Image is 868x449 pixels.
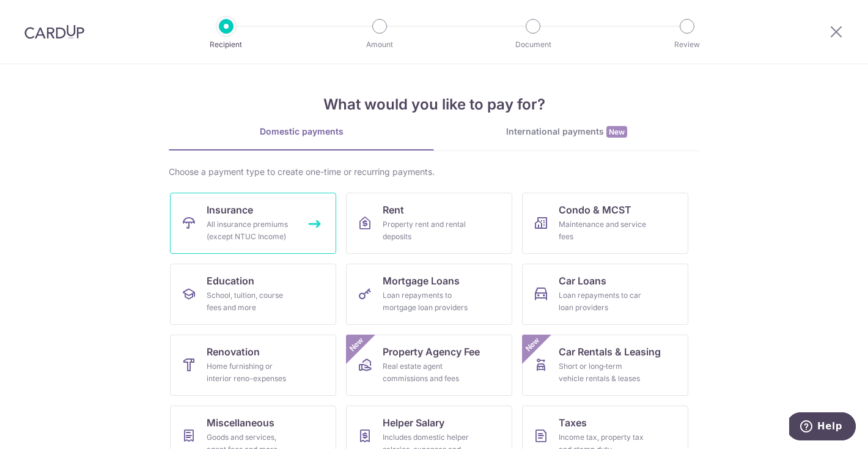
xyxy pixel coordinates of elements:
[28,9,53,20] span: Help
[383,289,471,314] div: Loan repayments to mortgage loan providers
[346,193,512,254] a: RentProperty rent and rental deposits
[207,218,295,243] div: All insurance premiums (except NTUC Income)
[383,273,460,288] span: Mortgage Loans
[207,273,254,288] span: Education
[383,360,471,385] div: Real estate agent commissions and fees
[170,335,336,396] a: RenovationHome furnishing or interior reno-expenses
[642,39,732,51] p: Review
[207,289,295,314] div: School, tuition, course fees and more
[559,273,606,288] span: Car Loans
[789,412,856,443] iframe: Opens a widget where you can find more information
[346,264,512,325] a: Mortgage LoansLoan repayments to mortgage loan providers
[207,202,253,217] span: Insurance
[522,193,688,254] a: Condo & MCSTMaintenance and service fees
[559,344,661,359] span: Car Rentals & Leasing
[559,289,647,314] div: Loan repayments to car loan providers
[383,415,444,430] span: Helper Salary
[522,335,688,396] a: Car Rentals & LeasingShort or long‑term vehicle rentals & leasesNew
[169,166,699,178] div: Choose a payment type to create one-time or recurring payments.
[207,360,295,385] div: Home furnishing or interior reno-expenses
[383,218,471,243] div: Property rent and rental deposits
[334,39,425,51] p: Amount
[522,264,688,325] a: Car LoansLoan repayments to car loan providers
[181,39,271,51] p: Recipient
[383,202,404,217] span: Rent
[24,24,84,39] img: CardUp
[434,125,699,138] div: International payments
[488,39,578,51] p: Document
[559,415,587,430] span: Taxes
[559,202,631,217] span: Condo & MCST
[207,415,274,430] span: Miscellaneous
[170,264,336,325] a: EducationSchool, tuition, course fees and more
[169,125,434,138] div: Domestic payments
[347,335,367,355] span: New
[606,126,627,138] span: New
[169,94,699,116] h4: What would you like to pay for?
[523,335,543,355] span: New
[383,344,480,359] span: Property Agency Fee
[207,344,260,359] span: Renovation
[559,360,647,385] div: Short or long‑term vehicle rentals & leases
[346,335,512,396] a: Property Agency FeeReal estate agent commissions and feesNew
[170,193,336,254] a: InsuranceAll insurance premiums (except NTUC Income)
[559,218,647,243] div: Maintenance and service fees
